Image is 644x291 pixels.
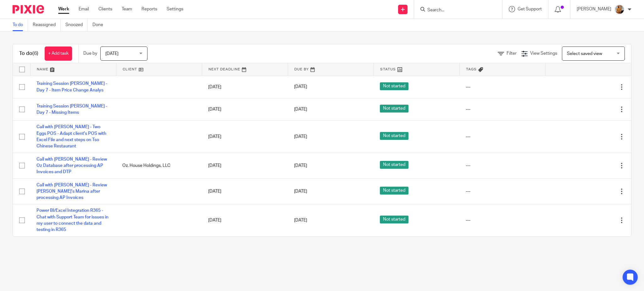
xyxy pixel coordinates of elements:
[427,8,483,13] input: Search
[466,188,539,195] div: ---
[380,105,408,113] span: Not started
[116,153,202,178] td: Oz. House Holdings, LLC
[567,52,602,56] span: Select saved view
[614,4,625,14] img: 1234.JPG
[83,50,97,57] p: Due by
[294,107,307,112] span: [DATE]
[19,50,38,57] h1: To do
[167,6,183,12] a: Settings
[142,6,157,12] a: Reports
[380,132,408,140] span: Not started
[294,189,307,194] span: [DATE]
[13,19,28,31] a: To do
[36,125,106,148] a: Call with [PERSON_NAME] - Two Eggs POS - Adapt client's POS with Excel File and next steps on Tso...
[466,84,539,90] div: ---
[466,162,539,169] div: ---
[36,157,107,174] a: Call with [PERSON_NAME] - Review Oz Database after processing AP Invoices and DTP
[32,51,38,56] span: (6)
[466,106,539,113] div: ---
[36,208,108,232] a: Power BI/Excel Integration R365 - Chat with Support Team for issues in my user to connect the dat...
[33,19,61,31] a: Reassigned
[105,52,119,56] span: [DATE]
[380,161,408,169] span: Not started
[45,47,72,61] a: + Add task
[294,85,307,89] span: [DATE]
[466,134,539,140] div: ---
[98,6,112,12] a: Clients
[466,217,539,223] div: ---
[122,6,132,12] a: Team
[518,7,542,11] span: Get Support
[92,19,108,31] a: Done
[202,121,288,153] td: [DATE]
[202,204,288,236] td: [DATE]
[36,183,107,200] a: Call with [PERSON_NAME] - Review [PERSON_NAME]'s Marina after processing AP Invoices
[202,153,288,178] td: [DATE]
[58,6,69,12] a: Work
[36,81,107,92] a: Training Session [PERSON_NAME] - Day 7 - Item Price Change Analys
[380,82,408,90] span: Not started
[577,6,611,12] p: [PERSON_NAME]
[65,19,88,31] a: Snoozed
[380,187,408,195] span: Not started
[507,51,517,56] span: Filter
[294,218,307,222] span: [DATE]
[202,98,288,120] td: [DATE]
[294,135,307,139] span: [DATE]
[294,163,307,168] span: [DATE]
[466,68,477,71] span: Tags
[13,5,44,14] img: Pixie
[380,216,408,223] span: Not started
[530,51,557,56] span: View Settings
[202,178,288,204] td: [DATE]
[79,6,89,12] a: Email
[202,76,288,98] td: [DATE]
[36,104,107,115] a: Training Session [PERSON_NAME] - Day 7 - Missing Items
